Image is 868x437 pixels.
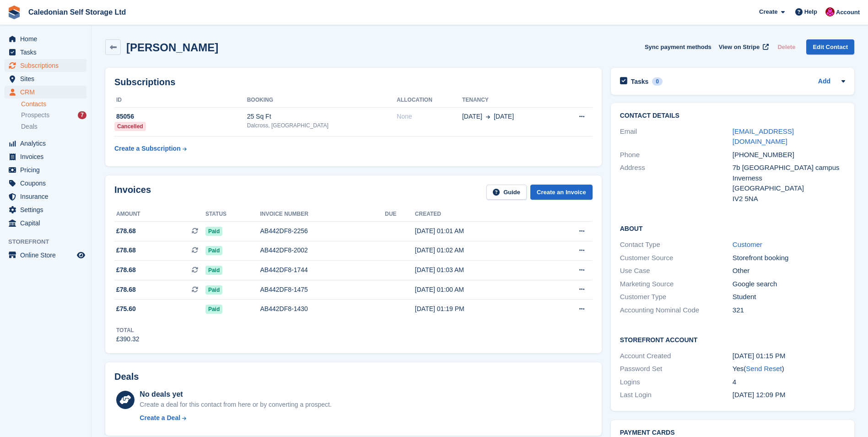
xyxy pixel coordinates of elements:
[620,163,733,204] div: Address
[260,226,385,236] div: AB442DF8-2256
[825,7,835,16] img: Donald Mathieson
[20,164,75,176] span: Pricing
[774,39,799,55] button: Delete
[20,59,75,72] span: Subscriptions
[5,150,86,163] a: menu
[8,237,91,246] span: Storefront
[620,377,733,388] div: Logins
[5,203,86,216] a: menu
[746,365,782,372] a: Send Reset
[21,111,49,120] span: Prospects
[247,121,397,130] div: Dalcross, [GEOGRAPHIC_DATA]
[397,112,462,121] div: None
[20,203,75,216] span: Settings
[415,265,543,275] div: [DATE] 01:03 AM
[260,304,385,314] div: AB442DF8-1430
[804,7,817,16] span: Help
[260,265,385,275] div: AB442DF8-1744
[21,122,86,131] a: Deals
[21,100,86,109] a: Contacts
[116,226,136,236] span: £78.68
[620,150,733,160] div: Phone
[114,144,181,153] div: Create a Subscription
[20,46,75,59] span: Tasks
[733,351,845,361] div: [DATE] 01:15 PM
[415,226,543,236] div: [DATE] 01:01 AM
[247,93,397,108] th: Booking
[205,227,222,236] span: Paid
[5,46,86,59] a: menu
[114,207,205,222] th: Amount
[620,351,733,361] div: Account Created
[5,217,86,229] a: menu
[114,112,247,121] div: 85056
[759,7,777,16] span: Create
[620,224,845,233] h2: About
[620,292,733,302] div: Customer Type
[140,400,331,410] div: Create a deal for this contact from here or by converting a prospect.
[20,150,75,163] span: Invoices
[620,279,733,290] div: Marketing Source
[631,77,649,86] h2: Tasks
[733,377,845,388] div: 4
[620,266,733,276] div: Use Case
[116,304,136,314] span: £75.60
[20,217,75,229] span: Capital
[260,207,385,222] th: Invoice number
[645,39,712,55] button: Sync payment methods
[733,194,845,204] div: IV2 5NA
[25,5,129,20] a: Caledonian Self Storage Ltd
[140,389,331,400] div: No deals yet
[620,126,733,147] div: Email
[114,140,187,157] a: Create a Subscription
[20,249,75,262] span: Online Store
[652,77,663,86] div: 0
[20,72,75,85] span: Sites
[733,279,845,290] div: Google search
[415,207,543,222] th: Created
[20,190,75,203] span: Insurance
[733,266,845,276] div: Other
[114,93,247,108] th: ID
[733,183,845,194] div: [GEOGRAPHIC_DATA]
[205,266,222,275] span: Paid
[5,190,86,203] a: menu
[114,185,151,200] h2: Invoices
[715,39,771,55] a: View on Stripe
[5,249,86,262] a: menu
[620,305,733,316] div: Accounting Nominal Code
[733,127,794,146] a: [EMAIL_ADDRESS][DOMAIN_NAME]
[75,250,86,261] a: Preview store
[744,365,784,372] span: ( )
[114,371,139,382] h2: Deals
[415,304,543,314] div: [DATE] 01:19 PM
[116,285,136,295] span: £78.68
[494,112,514,121] span: [DATE]
[415,285,543,295] div: [DATE] 01:00 AM
[21,110,86,120] a: Prospects 7
[733,173,845,184] div: Inverness
[733,305,845,316] div: 321
[462,112,482,121] span: [DATE]
[140,413,180,423] div: Create a Deal
[5,86,86,98] a: menu
[205,305,222,314] span: Paid
[486,185,527,200] a: Guide
[20,137,75,150] span: Analytics
[78,111,86,119] div: 7
[260,246,385,255] div: AB442DF8-2002
[733,391,786,399] time: 2025-05-20 11:09:39 UTC
[733,150,845,160] div: [PHONE_NUMBER]
[21,122,38,131] span: Deals
[5,33,86,45] a: menu
[733,364,845,374] div: Yes
[397,93,462,108] th: Allocation
[205,285,222,295] span: Paid
[620,429,845,437] h2: Payment cards
[5,72,86,85] a: menu
[836,8,860,17] span: Account
[733,253,845,263] div: Storefront booking
[260,285,385,295] div: AB442DF8-1475
[385,207,415,222] th: Due
[114,122,146,131] div: Cancelled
